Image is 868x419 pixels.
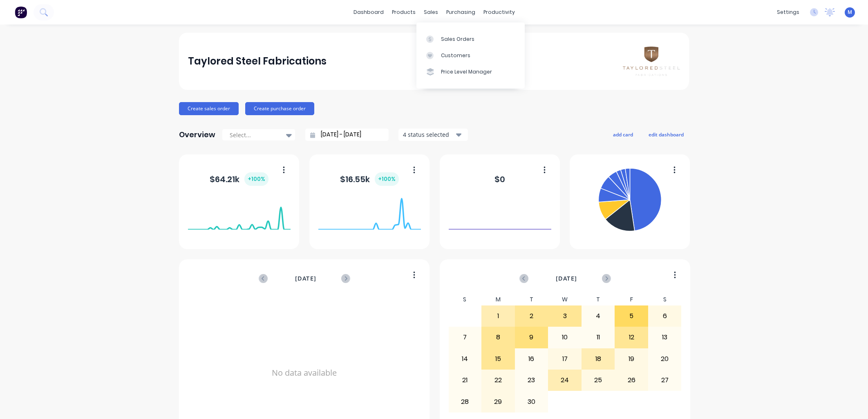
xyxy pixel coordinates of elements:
div: T [515,294,548,305]
div: S [448,294,482,305]
div: 1 [482,306,515,326]
a: dashboard [349,6,388,18]
div: 15 [482,349,515,369]
div: 25 [582,370,615,390]
div: 12 [615,327,648,348]
div: 13 [649,327,681,348]
span: [DATE] [295,274,316,283]
div: 21 [449,370,481,390]
div: 30 [515,391,548,412]
div: 18 [582,349,615,369]
div: 9 [515,327,548,348]
a: Customers [416,47,525,64]
div: settings [773,6,803,18]
button: Create purchase order [245,102,314,115]
div: 4 [582,306,615,326]
div: 7 [449,327,481,348]
div: W [548,294,582,305]
div: + 100 % [375,172,399,186]
img: Taylored Steel Fabrications [623,47,680,76]
div: 29 [482,391,515,412]
div: 23 [515,370,548,390]
div: products [388,6,420,18]
div: productivity [479,6,519,18]
div: 22 [482,370,515,390]
div: 8 [482,327,515,348]
div: Price Level Manager [441,68,492,76]
div: T [582,294,615,305]
span: M [848,9,852,16]
div: 2 [515,306,548,326]
div: M [481,294,515,305]
div: Taylored Steel Fabrications [188,53,327,69]
div: 10 [548,327,581,348]
div: 3 [548,306,581,326]
div: sales [420,6,442,18]
img: Factory [15,6,27,18]
div: Overview [179,127,215,143]
div: Customers [441,52,470,59]
div: + 100 % [244,172,268,186]
a: Sales Orders [416,31,525,47]
div: 6 [649,306,681,326]
button: edit dashboard [643,129,689,140]
div: 4 status selected [403,130,454,139]
div: S [648,294,682,305]
a: Price Level Manager [416,64,525,80]
div: $ 16.55k [340,172,399,186]
div: 14 [449,349,481,369]
div: 5 [615,306,648,326]
div: 26 [615,370,648,390]
div: 17 [548,349,581,369]
div: 24 [548,370,581,390]
button: add card [608,129,638,140]
div: F [615,294,648,305]
div: purchasing [442,6,479,18]
div: $ 0 [494,173,505,185]
div: 16 [515,349,548,369]
button: 4 status selected [398,129,468,141]
div: 28 [449,391,481,412]
div: 11 [582,327,615,348]
div: 20 [649,349,681,369]
div: $ 64.21k [210,172,268,186]
div: 27 [649,370,681,390]
div: 19 [615,349,648,369]
span: [DATE] [556,274,577,283]
div: Sales Orders [441,36,474,43]
button: Create sales order [179,102,239,115]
